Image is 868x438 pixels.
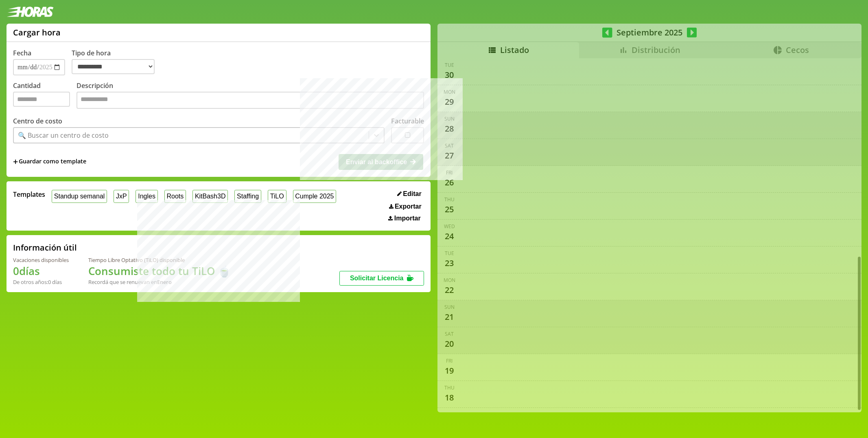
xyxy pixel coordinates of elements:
[13,157,18,166] span: +
[13,48,31,57] label: Fecha
[13,27,61,38] h1: Cargar hora
[88,278,231,286] div: Recordá que se renuevan en
[13,117,62,125] label: Centro de costo
[192,190,228,202] button: KitBash3D
[77,81,424,111] label: Descripción
[13,157,86,166] span: +Guardar como template
[13,81,77,111] label: Cantidad
[395,203,422,210] span: Exportar
[394,215,421,222] span: Importar
[387,202,424,211] button: Exportar
[7,7,54,17] img: logotipo
[72,59,155,74] select: Tipo de hora
[391,117,424,125] label: Facturable
[293,190,337,202] button: Cumple 2025
[164,190,186,202] button: Roots
[88,256,231,264] div: Tiempo Libre Optativo (TiLO) disponible
[157,278,172,286] b: Enero
[13,256,69,264] div: Vacaciones disponibles
[339,271,424,286] button: Solicitar Licencia
[268,190,286,202] button: TiLO
[136,190,157,202] button: Ingles
[72,48,161,75] label: Tipo de hora
[13,264,69,278] h1: 0 días
[234,190,261,202] button: Staffing
[395,190,424,198] button: Editar
[13,92,70,107] input: Cantidad
[18,131,109,140] div: 🔍 Buscar un centro de costo
[13,190,45,199] span: Templates
[52,190,107,202] button: Standup semanal
[13,242,77,253] h2: Información útil
[13,278,69,286] div: De otros años: 0 días
[350,275,404,282] span: Solicitar Licencia
[114,190,129,202] button: JxP
[403,190,421,198] span: Editar
[77,92,424,109] textarea: Descripción
[88,264,231,278] h1: Consumiste todo tu TiLO 🍵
